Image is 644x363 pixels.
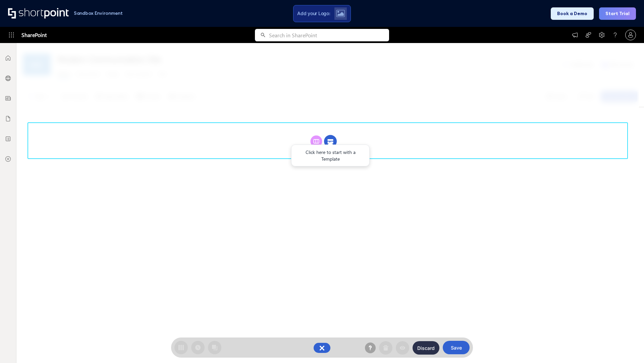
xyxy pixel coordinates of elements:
[74,11,123,15] h1: Sandbox Environment
[610,331,644,363] iframe: Chat Widget
[443,341,470,354] button: Save
[297,10,330,16] span: Add your Logo:
[413,341,439,355] button: Discard
[269,29,389,41] input: Search in SharePoint
[336,10,345,17] img: Upload logo
[599,7,636,20] button: Start Trial
[21,27,47,43] span: SharePoint
[551,7,594,20] button: Book a Demo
